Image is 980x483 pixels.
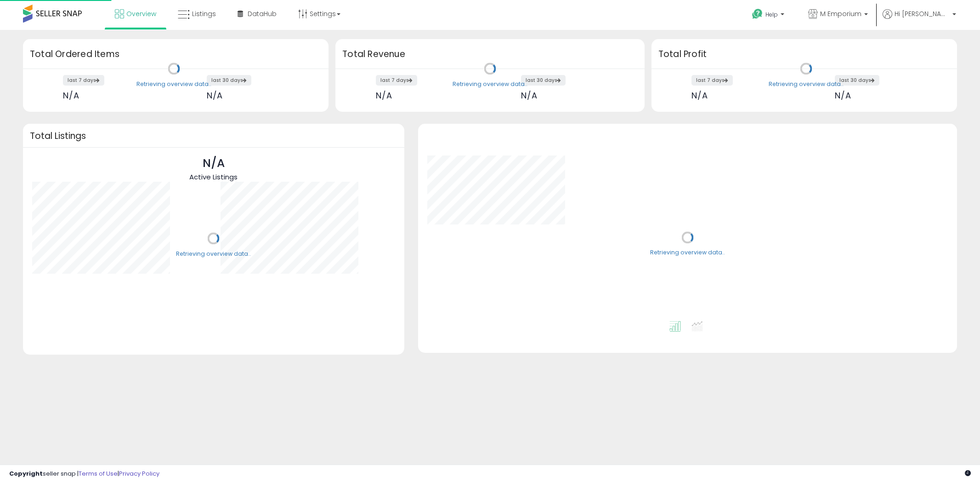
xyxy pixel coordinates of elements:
[453,80,527,88] div: Retrieving overview data..
[765,11,778,18] span: Help
[883,9,956,30] a: Hi [PERSON_NAME]
[650,249,725,257] div: Retrieving overview data..
[820,9,861,18] span: M Emporium
[192,9,216,18] span: Listings
[752,8,763,20] i: Get Help
[126,9,156,18] span: Overview
[136,80,211,88] div: Retrieving overview data..
[769,80,844,88] div: Retrieving overview data..
[895,9,950,18] span: Hi [PERSON_NAME]
[248,9,277,18] span: DataHub
[176,250,251,258] div: Retrieving overview data..
[745,1,793,30] a: Help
